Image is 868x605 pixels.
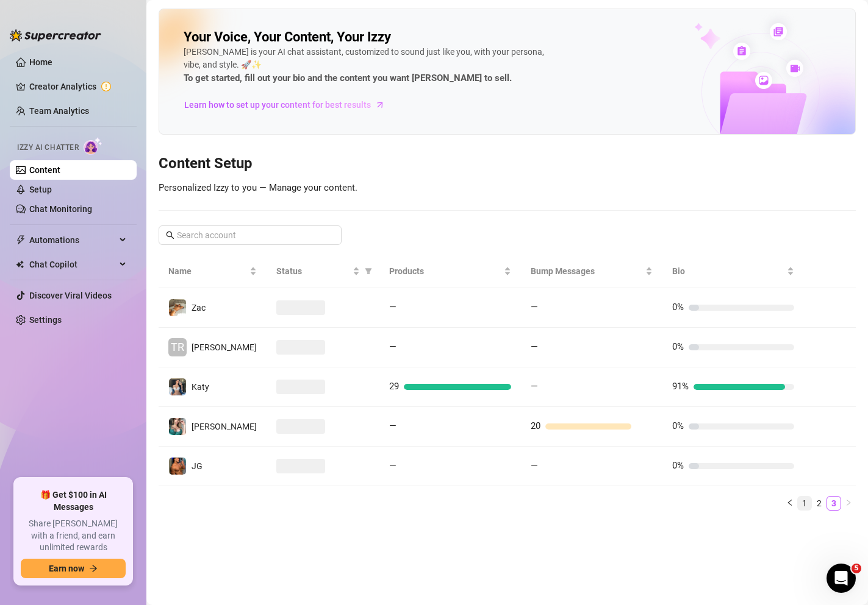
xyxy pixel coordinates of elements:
[845,499,852,506] span: right
[798,497,811,510] a: 1
[672,264,784,278] span: Bio
[389,341,396,352] span: —
[672,302,684,313] span: 0%
[666,10,855,134] img: ai-chatter-content-library-cLFOSyPT.png
[29,185,52,194] a: Setup
[192,461,203,471] span: JG
[374,99,386,111] span: arrow-right
[177,228,325,242] input: Search account
[168,264,247,278] span: Name
[672,341,684,352] span: 0%
[29,315,62,325] a: Settings
[362,262,375,280] span: filter
[184,29,391,46] h2: Your Voice, Your Content, Your Izzy
[531,381,538,392] span: —
[827,496,841,511] li: 3
[672,381,689,392] span: 91%
[184,46,550,86] div: [PERSON_NAME] is your AI chat assistant, customized to sound just like you, with your persona, vi...
[29,106,89,116] a: Team Analytics
[672,460,684,471] span: 0%
[10,29,101,41] img: logo-BBDzfeDw.svg
[365,267,372,275] span: filter
[389,420,396,431] span: —
[184,73,512,83] strong: To get started, fill out your bio and the content you want [PERSON_NAME] to sell.
[379,255,521,288] th: Products
[672,420,684,431] span: 0%
[531,420,540,431] span: 20
[531,302,538,313] span: —
[29,255,116,274] span: Chat Copilot
[29,291,112,300] a: Discover Viral Videos
[29,57,52,67] a: Home
[531,460,538,471] span: —
[184,98,371,111] span: Learn how to set up your content for best results
[389,381,399,392] span: 29
[89,564,98,573] span: arrow-right
[531,341,538,352] span: —
[812,497,826,510] a: 2
[812,496,827,511] li: 2
[192,303,206,313] span: Zac
[169,418,186,435] img: Zaddy
[49,564,84,573] span: Earn now
[159,255,267,288] th: Name
[389,302,396,313] span: —
[389,264,501,278] span: Products
[797,496,812,511] li: 1
[16,235,26,245] span: thunderbolt
[16,260,24,269] img: Chat Copilot
[267,255,379,288] th: Status
[192,382,209,392] span: Katy
[192,422,257,431] span: [PERSON_NAME]
[29,77,127,96] a: Creator Analytics exclamation-circle
[827,497,841,510] a: 3
[662,255,804,288] th: Bio
[166,231,174,239] span: search
[169,378,186,395] img: Katy
[841,496,856,511] button: right
[276,264,350,278] span: Status
[159,154,856,174] h3: Content Setup
[29,204,92,214] a: Chat Monitoring
[29,165,60,175] a: Content
[521,255,662,288] th: Bump Messages
[184,95,394,115] a: Learn how to set up your content for best results
[841,496,856,511] li: Next Page
[21,489,126,513] span: 🎁 Get $100 in AI Messages
[171,339,184,356] span: TR
[84,137,102,155] img: AI Chatter
[531,264,643,278] span: Bump Messages
[169,299,186,316] img: Zac
[389,460,396,471] span: —
[827,564,856,593] iframe: Intercom live chat
[29,230,116,250] span: Automations
[783,496,797,511] button: left
[192,342,257,352] span: [PERSON_NAME]
[852,564,861,573] span: 5
[786,499,794,506] span: left
[21,559,126,578] button: Earn nowarrow-right
[17,142,79,154] span: Izzy AI Chatter
[21,518,126,554] span: Share [PERSON_NAME] with a friend, and earn unlimited rewards
[169,458,186,475] img: JG
[159,182,357,193] span: Personalized Izzy to you — Manage your content.
[783,496,797,511] li: Previous Page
